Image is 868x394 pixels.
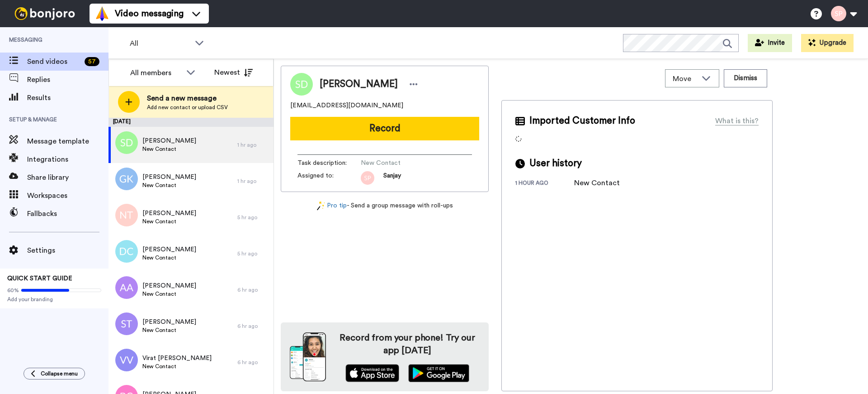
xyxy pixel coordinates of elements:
img: nt.png [115,204,138,226]
a: Pro tip [317,201,347,211]
span: Move [673,73,697,84]
span: [PERSON_NAME] [142,136,196,145]
img: bj-logo-header-white.svg [11,7,79,20]
div: 6 hr ago [237,322,269,330]
img: vv.png [115,349,138,371]
span: Integrations [27,154,108,165]
span: Replies [27,74,108,85]
button: Upgrade [801,34,854,52]
span: [PERSON_NAME] [142,173,196,182]
img: gk.png [115,168,138,190]
span: New Contact [142,363,212,370]
h4: Record from your phone! Try our app [DATE] [335,332,480,357]
span: Assigned to: [297,171,361,185]
span: User history [529,157,582,170]
span: Imported Customer Info [529,114,635,128]
span: Workspaces [27,190,108,201]
span: New Contact [142,327,196,334]
span: Task description : [297,159,361,168]
span: New Contact [142,145,196,153]
div: All members [130,67,182,78]
span: 60% [7,287,19,294]
span: [PERSON_NAME] [142,245,196,254]
button: Newest [208,63,259,82]
span: All [130,38,190,49]
span: Send a new message [147,93,228,104]
img: sd.png [115,131,138,154]
img: dc.png [115,240,138,263]
div: 57 [85,57,99,66]
span: Send videos [27,56,81,67]
span: Results [27,92,108,103]
div: 1 hr ago [237,178,269,185]
button: Record [290,117,479,140]
span: Message template [27,136,108,147]
img: playstore [408,364,469,382]
span: Share library [27,172,108,183]
div: [DATE] [108,118,274,127]
img: sp.png [361,171,374,185]
span: New Contact [361,159,447,168]
img: st.png [115,312,138,335]
img: appstore [345,364,399,382]
span: Fallbacks [27,208,108,219]
span: [PERSON_NAME] [142,281,196,290]
img: vm-color.svg [95,6,109,21]
div: 5 hr ago [237,214,269,221]
button: Invite [748,34,792,52]
div: 1 hr ago [237,141,269,149]
span: [PERSON_NAME] [142,317,196,327]
div: 5 hr ago [237,250,269,257]
span: Settings [27,245,108,256]
span: [EMAIL_ADDRESS][DOMAIN_NAME] [290,101,403,110]
span: Add new contact or upload CSV [147,104,228,111]
span: Add your branding [7,296,101,303]
img: aa.png [115,276,138,299]
div: What is this? [715,115,759,126]
span: Sanjay [383,171,401,185]
div: - Send a group message with roll-ups [281,201,489,211]
div: 6 hr ago [237,359,269,366]
button: Collapse menu [24,368,85,380]
div: 1 hour ago [515,179,574,188]
span: Virat [PERSON_NAME] [142,354,212,363]
button: Dismiss [724,69,767,87]
span: New Contact [142,254,196,261]
span: [PERSON_NAME] [142,209,196,218]
span: QUICK START GUIDE [7,275,72,282]
img: Image of Steffan Dawson [290,73,313,96]
span: Video messaging [115,7,184,20]
span: New Contact [142,290,196,298]
img: download [290,332,326,381]
span: New Contact [142,182,196,189]
span: New Contact [142,218,196,225]
div: 6 hr ago [237,286,269,293]
span: Collapse menu [41,370,78,377]
img: magic-wand.svg [317,201,325,211]
div: New Contact [574,178,620,188]
span: [PERSON_NAME] [320,77,398,91]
